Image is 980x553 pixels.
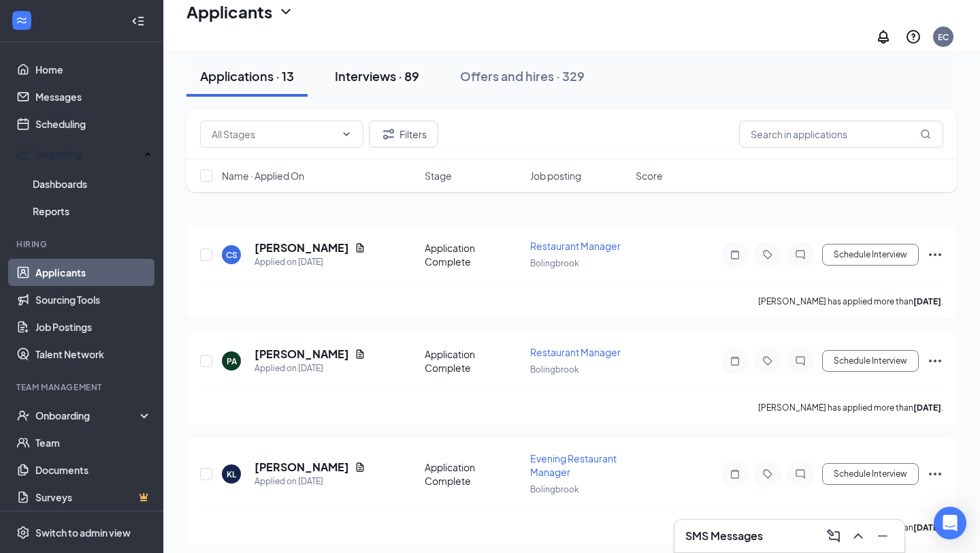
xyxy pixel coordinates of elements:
button: ComposeMessage [823,525,845,547]
svg: Ellipses [927,247,943,263]
a: Team [35,429,152,456]
h5: [PERSON_NAME] [255,240,349,255]
button: Minimize [872,525,894,547]
div: Application Complete [425,347,522,375]
a: Messages [35,83,152,110]
span: Job posting [530,169,581,183]
a: SurveysCrown [35,484,152,511]
svg: MagnifyingGlass [920,129,931,140]
svg: UserCheck [16,409,30,422]
span: Name · Applied On [222,169,304,183]
input: All Stages [212,127,336,142]
p: [PERSON_NAME] has applied more than . [758,402,943,413]
svg: Collapse [131,14,145,28]
div: Applied on [DATE] [255,475,365,488]
a: Scheduling [35,110,152,138]
button: ChevronUp [847,525,869,547]
div: Hiring [16,238,149,250]
svg: Notifications [875,29,892,45]
div: CS [226,249,238,261]
a: Sourcing Tools [35,286,152,313]
div: Interviews · 89 [335,67,419,84]
svg: QuestionInfo [905,29,921,45]
button: Filter Filters [369,121,438,148]
svg: ComposeMessage [826,528,842,544]
a: Dashboards [33,170,152,197]
div: EC [938,31,949,43]
div: KL [227,469,236,480]
div: Application Complete [425,241,522,268]
svg: ChevronUp [850,528,866,544]
svg: Minimize [875,528,891,544]
h5: [PERSON_NAME] [255,460,349,475]
svg: ChevronDown [278,3,294,20]
svg: ChatInactive [792,249,808,260]
svg: Ellipses [927,466,943,482]
div: Switch to admin view [35,526,131,539]
span: Stage [425,169,452,183]
b: [DATE] [913,296,941,306]
button: Schedule Interview [822,244,919,266]
div: Onboarding [35,409,140,422]
div: Applied on [DATE] [255,362,365,375]
div: PA [227,355,237,367]
svg: Tag [759,249,776,260]
h5: [PERSON_NAME] [255,347,349,362]
span: Bolingbrook [530,484,579,494]
a: Home [35,56,152,83]
span: Score [636,169,663,183]
span: Restaurant Manager [530,240,621,252]
svg: ChatInactive [792,355,808,366]
svg: Analysis [16,147,30,161]
div: Offers and hires · 329 [460,67,585,84]
svg: Document [355,462,365,473]
p: [PERSON_NAME] has applied more than . [758,296,943,307]
a: Talent Network [35,341,152,368]
svg: Filter [380,126,397,142]
div: Applied on [DATE] [255,255,365,269]
svg: Tag [759,355,776,366]
svg: Ellipses [927,353,943,369]
svg: ChevronDown [341,129,352,140]
span: Restaurant Manager [530,346,621,358]
div: Reporting [37,147,140,161]
span: Bolingbrook [530,364,579,375]
b: [DATE] [913,522,941,533]
svg: Settings [16,526,30,539]
button: Schedule Interview [822,350,919,372]
a: Documents [35,456,152,484]
div: Application Complete [425,460,522,488]
svg: Note [727,355,743,366]
b: [DATE] [913,402,941,413]
svg: Document [355,242,365,253]
a: Job Postings [35,313,152,341]
h3: SMS Messages [685,528,763,543]
svg: Note [727,469,743,479]
svg: WorkstreamLogo [15,14,29,27]
input: Search in applications [739,121,943,148]
span: Evening Restaurant Manager [530,452,617,478]
div: Applications · 13 [200,67,294,84]
button: Schedule Interview [822,463,919,485]
svg: Tag [759,469,776,479]
div: Open Intercom Messenger [934,507,966,539]
svg: Note [727,249,743,260]
div: Team Management [16,381,149,393]
a: Reports [33,197,152,225]
svg: Document [355,349,365,360]
a: Applicants [35,259,152,286]
svg: ChatInactive [792,469,808,479]
span: Bolingbrook [530,258,579,268]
